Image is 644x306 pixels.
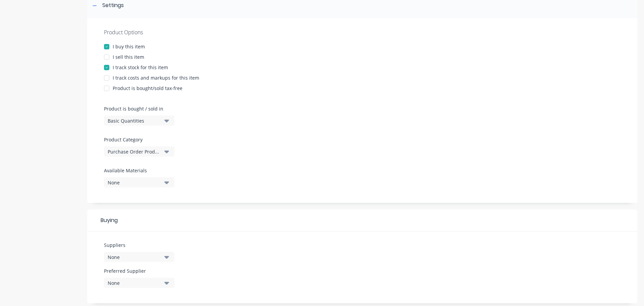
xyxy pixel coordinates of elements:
[104,278,174,288] button: None
[108,254,161,261] div: None
[102,1,124,10] div: Settings
[104,116,174,126] button: Basic Quantities
[104,105,171,112] label: Product is bought / sold in
[108,117,161,124] div: Basic Quantities
[87,210,637,231] div: Buying
[104,136,171,143] label: Product Category
[104,167,174,174] label: Available Materials
[113,85,182,92] div: Product is bought/sold tax-free
[104,177,174,187] button: None
[108,179,161,186] div: None
[108,148,161,155] div: Purchase Order Products
[113,53,144,60] div: I sell this item
[104,146,174,157] button: Purchase Order Products
[104,28,621,36] div: Product Options
[113,74,199,81] div: I track costs and markups for this item
[108,279,161,287] div: None
[113,43,145,50] div: I buy this item
[104,252,174,262] button: None
[104,242,174,249] label: Suppliers
[104,267,174,274] label: Preferred Supplier
[113,64,168,71] div: I track stock for this item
